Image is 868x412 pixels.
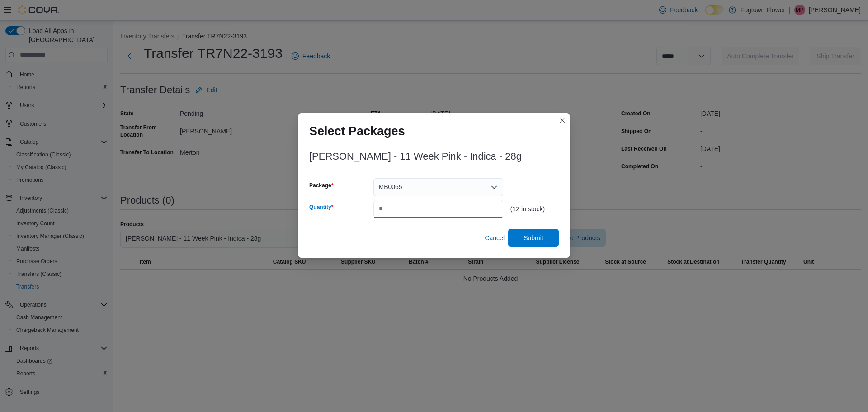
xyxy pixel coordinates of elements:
[524,233,543,242] span: Submit
[481,229,508,247] button: Cancel
[508,229,559,247] button: Submit
[557,115,568,126] button: Closes this modal window
[510,205,559,213] div: (12 in stock)
[309,124,405,138] h1: Select Packages
[309,151,522,162] h3: [PERSON_NAME] - 11 Week Pink - Indica - 28g
[491,184,498,191] button: Open list of options
[379,181,402,192] span: MB0065
[309,204,333,211] label: Quantity
[485,233,505,242] span: Cancel
[309,182,333,189] label: Package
